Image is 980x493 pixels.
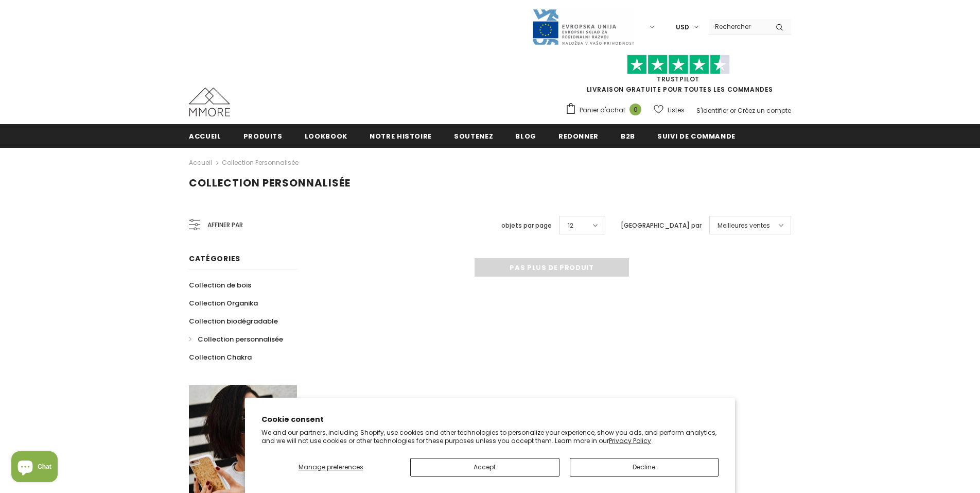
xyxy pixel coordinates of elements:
[657,124,736,147] a: Suivi de commande
[243,131,283,141] span: Produits
[189,316,278,326] span: Collection biodégradable
[222,158,299,167] a: Collection personnalisée
[501,220,552,231] label: objets par page
[410,458,559,477] button: Accept
[299,463,363,471] span: Manage preferences
[621,220,702,231] label: [GEOGRAPHIC_DATA] par
[261,429,719,445] p: We and our partners, including Shopify, use cookies and other technologies to personalize your ex...
[305,124,347,147] a: Lookbook
[189,157,212,169] a: Accueil
[696,106,728,115] a: S'identifier
[532,8,635,46] img: Javni Razpis
[261,414,719,425] h2: Cookie consent
[189,88,230,116] img: Cas MMORE
[657,75,699,83] a: TrustPilot
[189,330,283,348] a: Collection personnalisée
[558,131,599,141] span: Redonner
[730,106,736,115] span: or
[189,294,258,312] a: Collection Organika
[8,451,61,485] inbox-online-store-chat: Shopify online store chat
[261,458,400,477] button: Manage preferences
[580,105,625,115] span: Panier d'achat
[243,124,283,147] a: Produits
[568,220,573,231] span: 12
[189,131,221,141] span: Accueil
[621,131,635,141] span: B2B
[189,352,252,362] span: Collection Chakra
[738,106,791,115] a: Créez un compte
[189,176,351,190] span: Collection personnalisée
[654,101,685,119] a: Listes
[189,348,252,366] a: Collection Chakra
[189,124,221,147] a: Accueil
[305,131,347,141] span: Lookbook
[676,22,689,32] span: USD
[668,105,685,115] span: Listes
[627,55,730,75] img: Faites confiance aux étoiles pilotes
[570,458,719,477] button: Decline
[454,124,493,147] a: soutenez
[189,253,240,264] span: Catégories
[515,124,536,147] a: Blog
[629,104,641,115] span: 0
[515,131,536,141] span: Blog
[565,103,646,118] a: Panier d'achat 0
[198,334,283,344] span: Collection personnalisée
[189,298,258,308] span: Collection Organika
[565,59,791,94] span: LIVRAISON GRATUITE POUR TOUTES LES COMMANDES
[532,22,635,31] a: Javni Razpis
[189,276,251,294] a: Collection de bois
[558,124,599,147] a: Redonner
[709,19,768,34] input: Search Site
[370,124,432,147] a: Notre histoire
[207,219,243,231] span: Affiner par
[189,280,251,290] span: Collection de bois
[370,131,432,141] span: Notre histoire
[609,436,651,445] a: Privacy Policy
[454,131,493,141] span: soutenez
[657,131,736,141] span: Suivi de commande
[189,312,278,330] a: Collection biodégradable
[717,220,770,231] span: Meilleures ventes
[621,124,635,147] a: B2B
